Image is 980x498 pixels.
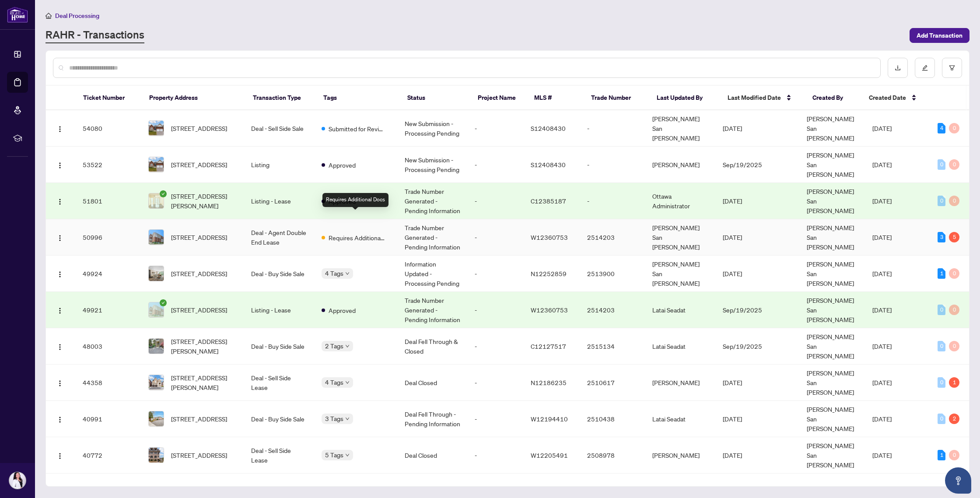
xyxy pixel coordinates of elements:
[53,375,67,389] button: Logo
[468,437,524,473] td: -
[171,337,237,356] span: [STREET_ADDRESS][PERSON_NAME]
[244,365,314,401] td: Deal - Sell Side Lease
[807,224,854,251] span: [PERSON_NAME] San [PERSON_NAME]
[872,415,892,423] span: [DATE]
[244,292,314,328] td: Listing - Lease
[55,12,99,20] span: Deal Processing
[325,377,343,387] span: 4 Tags
[398,328,468,365] td: Deal Fell Through & Closed
[149,339,164,354] img: thumbnail-img
[149,266,164,281] img: thumbnail-img
[76,365,141,401] td: 44358
[949,232,959,242] div: 5
[171,160,227,169] span: [STREET_ADDRESS]
[807,187,854,214] span: [PERSON_NAME] San [PERSON_NAME]
[149,302,164,317] img: thumbnail-img
[325,268,343,278] span: 4 Tags
[938,305,945,315] div: 0
[398,401,468,437] td: Deal Fell Through - Pending Information
[76,86,142,110] th: Ticket Number
[53,303,67,317] button: Logo
[171,373,237,392] span: [STREET_ADDRESS][PERSON_NAME]
[807,115,854,142] span: [PERSON_NAME] San [PERSON_NAME]
[949,377,959,388] div: 1
[807,405,854,432] span: [PERSON_NAME] San [PERSON_NAME]
[53,121,67,135] button: Logo
[45,13,52,19] span: home
[584,86,650,110] th: Trade Number
[531,451,568,459] span: W12205491
[329,233,385,242] span: Requires Additional Docs
[468,292,524,328] td: -
[398,219,468,256] td: Trade Number Generated - Pending Information
[807,296,854,323] span: [PERSON_NAME] San [PERSON_NAME]
[862,86,928,110] th: Created Date
[53,448,67,462] button: Logo
[56,271,63,278] img: Logo
[171,191,237,210] span: [STREET_ADDRESS][PERSON_NAME]
[580,219,646,256] td: 2514203
[468,147,524,183] td: -
[325,341,343,351] span: 2 Tags
[149,121,164,136] img: thumbnail-img
[949,268,959,279] div: 0
[580,256,646,292] td: 2513900
[76,183,141,219] td: 51801
[723,197,742,205] span: [DATE]
[345,380,350,385] span: down
[872,270,892,277] span: [DATE]
[531,415,568,423] span: W12194410
[949,341,959,351] div: 0
[76,110,141,147] td: 54080
[345,453,350,457] span: down
[531,270,567,277] span: N12252859
[723,161,762,168] span: Sep/19/2025
[56,235,63,242] img: Logo
[728,93,781,102] span: Last Modified Date
[9,472,26,489] img: Profile Icon
[938,450,945,460] div: 1
[142,86,246,110] th: Property Address
[938,196,945,206] div: 0
[45,28,144,43] a: RAHR - Transactions
[645,110,715,147] td: [PERSON_NAME] San [PERSON_NAME]
[895,65,901,71] span: download
[869,93,906,102] span: Created Date
[938,159,945,170] div: 0
[244,110,314,147] td: Deal - Sell Side Sale
[171,269,227,278] span: [STREET_ADDRESS]
[468,401,524,437] td: -
[149,375,164,390] img: thumbnail-img
[56,198,63,205] img: Logo
[56,380,63,387] img: Logo
[325,414,343,424] span: 3 Tags
[645,219,715,256] td: [PERSON_NAME] San [PERSON_NAME]
[468,256,524,292] td: -
[938,232,945,242] div: 3
[7,7,28,23] img: logo
[171,305,227,315] span: [STREET_ADDRESS]
[888,58,908,78] button: download
[938,268,945,279] div: 1
[723,270,742,277] span: [DATE]
[398,183,468,219] td: Trade Number Generated - Pending Information
[723,124,742,132] span: [DATE]
[645,256,715,292] td: [PERSON_NAME] San [PERSON_NAME]
[398,256,468,292] td: Information Updated - Processing Pending
[329,160,356,170] span: Approved
[872,451,892,459] span: [DATE]
[805,86,862,110] th: Created By
[56,162,63,169] img: Logo
[471,86,527,110] th: Project Name
[76,292,141,328] td: 49921
[160,190,167,197] span: check-circle
[723,306,762,314] span: Sep/19/2025
[316,86,400,110] th: Tags
[527,86,584,110] th: MLS #
[468,219,524,256] td: -
[76,219,141,256] td: 50996
[76,437,141,473] td: 40772
[398,365,468,401] td: Deal Closed
[53,158,67,172] button: Logo
[329,124,385,133] span: Submitted for Review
